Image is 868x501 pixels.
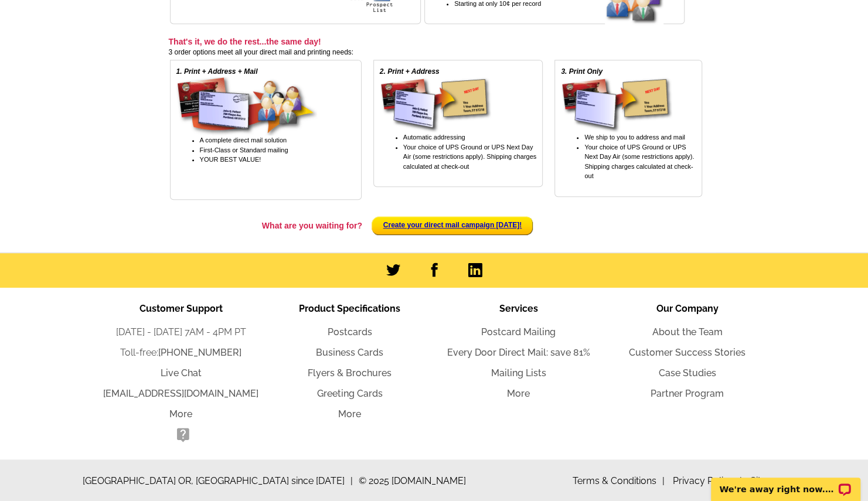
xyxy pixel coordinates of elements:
span: © 2025 [DOMAIN_NAME] [359,474,466,488]
span: Product Specifications [299,303,400,314]
a: Mailing Lists [491,367,546,379]
img: print & address service [380,77,491,132]
a: Business Cards [316,347,383,358]
span: [GEOGRAPHIC_DATA] OR, [GEOGRAPHIC_DATA] since [DATE] [83,474,353,488]
a: Postcards [328,326,372,338]
a: Partner Program [651,388,724,399]
h3: That's it, we do the rest...the same day! [169,36,702,47]
h3: What are you waiting for? [171,220,362,231]
a: Flyers & Brochures [308,367,392,379]
span: First-Class or Standard mailing [200,146,288,154]
li: [DATE] - [DATE] 7AM - 4PM PT [97,325,265,339]
span: 3 order options meet all your direct mail and printing needs: [169,48,354,56]
em: 3. Print Only [561,67,603,76]
iframe: LiveChat chat widget [703,464,868,501]
a: Customer Success Stories [629,347,746,358]
span: Y [403,144,407,151]
span: Y [584,144,588,151]
span: We ship to you to address and mail [584,134,685,141]
img: printing only [561,77,672,132]
a: More [338,408,361,420]
a: About the Team [652,326,723,338]
span: Services [499,303,538,314]
img: direct mail service [176,77,317,135]
a: Case Studies [659,367,716,379]
span: Our Company [656,303,719,314]
span: Automatic addressing [403,134,465,141]
span: A complete direct mail solution [200,137,287,144]
em: 2. Print + Address [380,67,440,76]
a: Greeting Cards [317,388,383,399]
span: our choice of UPS Ground or UPS Next Day Air (some restrictions apply). Shipping charges calculat... [584,144,694,180]
a: Create your direct mail campaign [DATE]! [383,221,522,229]
a: More [507,388,530,399]
span: YOUR BEST VALUE! [200,156,261,163]
em: 1. Print + Address + Mail [176,67,258,76]
a: [PHONE_NUMBER] [158,347,241,358]
a: More [169,408,192,420]
a: Privacy Policy [673,475,742,486]
a: Every Door Direct Mail: save 81% [447,347,590,358]
a: [EMAIL_ADDRESS][DOMAIN_NAME] [103,388,258,399]
span: Customer Support [139,303,223,314]
a: Postcard Mailing [481,326,556,338]
span: our choice of UPS Ground or UPS Next Day Air (some restrictions apply). Shipping charges calculat... [403,144,536,170]
a: Terms & Conditions [573,475,665,486]
a: Live Chat [161,367,202,379]
li: Toll-free: [97,346,265,360]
